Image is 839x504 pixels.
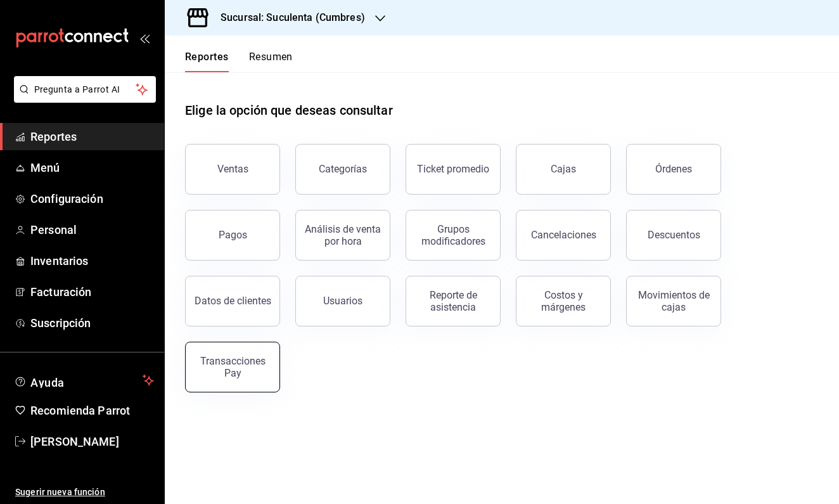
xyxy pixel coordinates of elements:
div: Cajas [551,162,577,177]
div: Costos y márgenes [524,289,603,313]
button: Órdenes [626,144,721,195]
div: Cancelaciones [531,229,596,241]
button: Pregunta a Parrot AI [14,76,156,103]
button: Usuarios [295,276,390,326]
span: Personal [30,221,154,238]
button: Descuentos [626,210,721,261]
button: Ticket promedio [406,144,501,195]
span: Menú [30,159,154,176]
button: Datos de clientes [185,276,280,326]
a: Cajas [516,144,611,195]
span: Suscripción [30,314,154,332]
span: Facturación [30,283,154,300]
div: Datos de clientes [195,295,271,307]
div: Descuentos [648,229,700,241]
button: Transacciones Pay [185,342,280,392]
div: Ticket promedio [417,163,489,175]
div: Pagos [219,229,247,241]
span: Inventarios [30,252,154,269]
div: Reporte de asistencia [414,289,492,313]
div: Grupos modificadores [414,223,492,247]
button: Análisis de venta por hora [295,210,390,261]
div: Usuarios [323,295,362,307]
a: Pregunta a Parrot AI [9,92,156,105]
span: Ayuda [30,373,138,388]
button: Reporte de asistencia [406,276,501,326]
div: Movimientos de cajas [634,289,713,313]
button: Movimientos de cajas [626,276,721,326]
button: Cancelaciones [516,210,611,261]
button: Ventas [185,144,280,195]
span: Recomienda Parrot [30,402,154,419]
div: Análisis de venta por hora [304,223,382,247]
button: Pagos [185,210,280,261]
div: Transacciones Pay [193,355,272,379]
span: Pregunta a Parrot AI [34,83,136,96]
div: Categorías [319,163,367,175]
button: Reportes [185,51,229,72]
span: Sugerir nueva función [15,486,154,499]
button: Resumen [249,51,293,72]
button: Costos y márgenes [516,276,611,326]
h3: Sucursal: Suculenta (Cumbres) [210,10,365,25]
span: [PERSON_NAME] [30,433,154,450]
button: open_drawer_menu [139,33,150,43]
h1: Elige la opción que deseas consultar [185,101,393,120]
div: Órdenes [655,163,692,175]
div: navigation tabs [185,51,293,72]
button: Grupos modificadores [406,210,501,261]
span: Reportes [30,128,154,145]
button: Categorías [295,144,390,195]
div: Ventas [217,163,248,175]
span: Configuración [30,190,154,207]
